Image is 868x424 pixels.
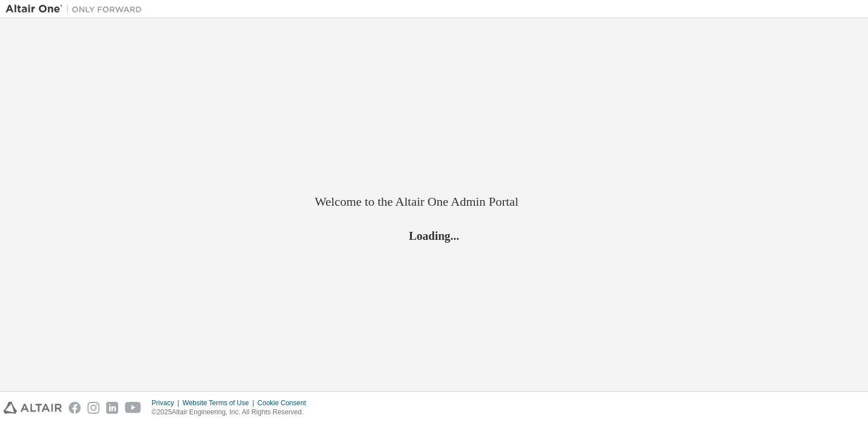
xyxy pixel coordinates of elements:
img: Altair One [6,3,148,15]
p: © 2025 Altair Engineering, Inc. All Rights Reserved. [152,408,313,417]
img: youtube.svg [125,402,141,414]
img: linkedin.svg [106,402,118,414]
img: altair_logo.svg [3,402,62,414]
h2: Loading... [315,228,553,243]
div: Privacy [152,398,182,408]
div: Cookie Consent [257,398,312,408]
img: facebook.svg [69,402,81,414]
img: instagram.svg [87,402,99,414]
div: Website Terms of Use [182,398,257,408]
h2: Welcome to the Altair One Admin Portal [315,194,553,210]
